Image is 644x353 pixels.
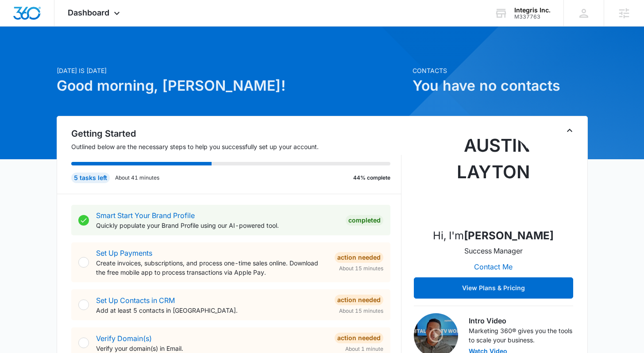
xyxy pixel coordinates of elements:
[465,256,521,277] button: Contact Me
[71,127,401,140] h2: Getting Started
[433,228,554,244] p: Hi, I'm
[71,173,110,183] div: 5 tasks left
[335,333,383,343] div: Action Needed
[96,306,328,315] p: Add at least 5 contacts in [GEOGRAPHIC_DATA].
[564,125,575,136] button: Toggle Collapse
[96,249,152,257] a: Set Up Payments
[413,66,588,75] p: Contacts
[464,229,554,242] strong: [PERSON_NAME]
[96,344,328,353] p: Verify your domain(s) in Email.
[335,295,383,305] div: Action Needed
[413,75,588,96] h1: You have no contacts
[96,211,195,220] a: Smart Start Your Brand Profile
[469,326,573,345] p: Marketing 360® gives you the tools to scale your business.
[115,174,159,182] p: About 41 minutes
[68,8,109,17] span: Dashboard
[514,7,551,14] div: account name
[514,14,551,20] div: account id
[335,252,383,263] div: Action Needed
[57,66,407,75] p: [DATE] is [DATE]
[469,315,573,326] h3: Intro Video
[346,215,383,226] div: Completed
[464,246,523,256] p: Success Manager
[57,75,407,96] h1: Good morning, [PERSON_NAME]!
[339,265,383,272] span: About 15 minutes
[96,258,328,277] p: Create invoices, subscriptions, and process one-time sales online. Download the free mobile app t...
[345,345,383,353] span: About 1 minute
[96,296,175,305] a: Set Up Contacts in CRM
[449,132,538,221] img: Austin Layton
[339,307,383,315] span: About 15 minutes
[353,174,390,182] p: 44% complete
[71,142,401,151] p: Outlined below are the necessary steps to help you successfully set up your account.
[96,334,152,343] a: Verify Domain(s)
[96,221,339,230] p: Quickly populate your Brand Profile using our AI-powered tool.
[414,277,573,299] button: View Plans & Pricing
